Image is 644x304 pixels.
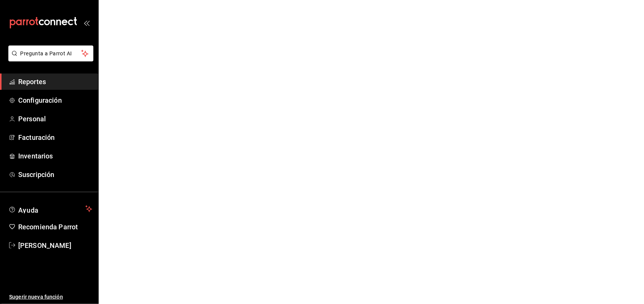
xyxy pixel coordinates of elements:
span: Ayuda [18,204,82,213]
span: [PERSON_NAME] [18,240,92,251]
button: Pregunta a Parrot AI [8,45,93,61]
button: open_drawer_menu [83,20,90,26]
span: Recomienda Parrot [18,222,92,232]
a: Pregunta a Parrot AI [5,55,93,63]
span: Inventarios [18,151,92,161]
span: Facturación [18,132,92,143]
span: Reportes [18,77,92,87]
span: Sugerir nueva función [9,293,92,301]
span: Personal [18,114,92,124]
span: Suscripción [18,169,92,180]
span: Pregunta a Parrot AI [20,50,82,58]
span: Configuración [18,95,92,105]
